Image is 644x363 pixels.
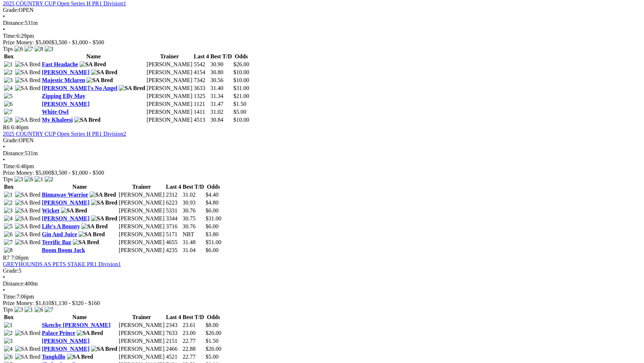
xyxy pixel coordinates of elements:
img: 6 [24,176,33,183]
img: 4 [4,215,13,222]
a: My Khaleesi [42,117,73,123]
a: Boom Boom Jack [42,247,85,253]
td: 3716 [166,223,181,230]
div: Prize Money: $1,610 [3,300,641,306]
td: 31.40 [210,85,233,92]
span: $4.80 [206,200,219,206]
img: SA Bred [74,117,100,123]
td: 30.84 [210,116,233,124]
th: Best T/D [182,314,204,321]
img: SA Bred [91,215,117,222]
td: 30.76 [182,207,204,214]
span: $3.80 [206,231,219,237]
img: 3 [4,207,13,214]
img: 7 [4,239,13,246]
img: 4 [4,85,13,91]
td: [PERSON_NAME] [118,345,165,353]
td: 1411 [193,108,209,116]
span: Box [4,184,14,190]
span: Time: [3,33,17,39]
span: $10.00 [233,117,249,123]
td: [PERSON_NAME] [146,61,193,68]
img: 8 [4,117,13,123]
span: $6.00 [206,207,219,214]
td: [PERSON_NAME] [146,100,193,108]
img: 7 [45,306,53,313]
img: SA Bred [91,69,117,76]
img: SA Bred [15,231,41,238]
img: 6 [14,46,23,52]
img: SA Bred [81,223,108,230]
div: OPEN [3,7,641,13]
td: 30.80 [210,69,233,76]
span: $1.50 [206,338,219,344]
td: [PERSON_NAME] [146,69,193,76]
td: 22.77 [182,353,204,360]
span: $26.00 [206,346,221,352]
span: 6:46pm [11,124,29,130]
a: Sketchy [PERSON_NAME] [42,322,111,328]
span: Distance: [3,281,24,287]
img: SA Bred [15,117,41,123]
td: [PERSON_NAME] [118,239,165,246]
td: 4521 [166,353,181,360]
img: SA Bred [61,207,87,214]
td: [PERSON_NAME] [118,199,165,206]
img: SA Bred [15,192,41,198]
td: [PERSON_NAME] [146,93,193,100]
img: SA Bred [15,77,41,84]
td: 30.76 [182,223,204,230]
img: 1 [4,322,13,328]
img: SA Bred [15,200,41,206]
td: 4513 [193,116,209,124]
th: Name [41,183,118,191]
span: Time: [3,163,17,169]
span: • [3,13,5,19]
td: 31.02 [182,191,204,198]
a: Palace Prince [42,330,75,336]
img: SA Bred [15,346,41,352]
img: 1 [24,306,33,313]
td: 22.77 [182,337,204,345]
div: 5 [3,268,641,274]
img: 2 [4,330,13,336]
img: 3 [14,306,23,313]
td: 2343 [166,322,181,329]
th: Name [41,53,145,60]
span: Grade: [3,268,19,274]
td: 1325 [193,93,209,100]
th: Best T/D [210,53,233,60]
a: 2025 COUNTRY CUP Open Series H PR1 Division2 [3,131,126,137]
span: 7:06pm [11,255,29,261]
a: Life's A Bounty [42,223,80,229]
img: SA Bred [80,61,106,68]
img: SA Bred [15,239,41,246]
span: $26.00 [233,61,249,67]
span: Grade: [3,137,19,143]
span: Box [4,53,14,59]
span: $1.50 [233,101,246,107]
th: Odds [205,183,222,191]
img: SA Bred [15,330,41,336]
td: 30.56 [210,77,233,84]
td: 31.02 [210,108,233,116]
td: 2466 [166,345,181,353]
span: R7 [3,255,10,261]
td: [PERSON_NAME] [146,116,193,124]
span: Tips [3,176,13,182]
a: [PERSON_NAME] [42,215,89,221]
img: SA Bred [73,239,99,246]
th: Trainer [118,314,165,321]
a: Binnaway Warrior [42,192,88,198]
img: SA Bred [91,346,117,352]
img: SA Bred [86,77,113,84]
img: 5 [4,93,13,99]
img: 7 [4,109,13,115]
td: [PERSON_NAME] [118,207,165,214]
td: [PERSON_NAME] [118,353,165,360]
span: • [3,157,5,163]
div: 6:29pm [3,33,641,39]
span: $6.00 [206,247,219,253]
th: Last 4 [166,183,181,191]
td: [PERSON_NAME] [118,191,165,198]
